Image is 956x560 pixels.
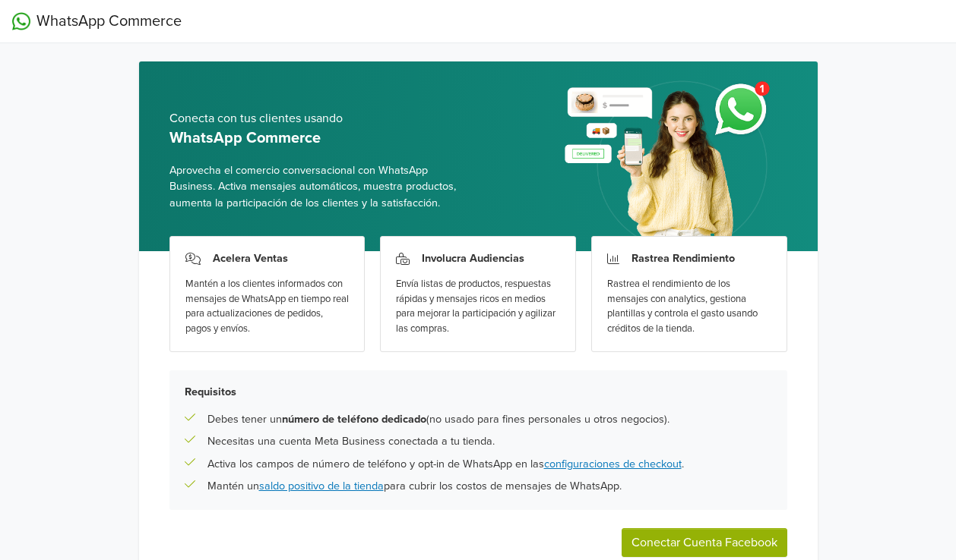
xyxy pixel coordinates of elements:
[185,277,350,336] div: Mantén a los clientes informados con mensajes de WhatsApp en tiempo real para actualizaciones de ...
[12,12,30,30] img: WhatsApp
[185,385,772,398] h5: Requisitos
[632,252,735,265] h3: Rastrea Rendimiento
[207,478,622,495] p: Mantén un para cubrir los costos de mensajes de WhatsApp.
[622,528,787,557] button: Conectar Cuenta Facebook
[544,458,682,470] a: configuraciones de checkout
[207,433,495,450] p: Necesitas una cuenta Meta Business conectada a tu tienda.
[422,252,524,265] h3: Involucra Audiencias
[552,72,787,251] img: whatsapp_setup_banner
[36,10,182,33] span: WhatsApp Commerce
[282,413,426,426] b: número de teléfono dedicado
[396,277,560,336] div: Envía listas de productos, respuestas rápidas y mensajes ricos en medios para mejorar la particip...
[169,112,467,126] h5: Conecta con tus clientes usando
[213,252,288,265] h3: Acelera Ventas
[259,480,384,492] a: saldo positivo de la tienda
[169,129,467,147] h5: WhatsApp Commerce
[607,277,771,336] div: Rastrea el rendimiento de los mensajes con analytics, gestiona plantillas y controla el gasto usa...
[207,411,670,428] p: Debes tener un (no usado para fines personales u otros negocios).
[169,162,467,212] span: Aprovecha el comercio conversacional con WhatsApp Business. Activa mensajes automáticos, muestra ...
[207,456,684,473] p: Activa los campos de número de teléfono y opt-in de WhatsApp en las .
